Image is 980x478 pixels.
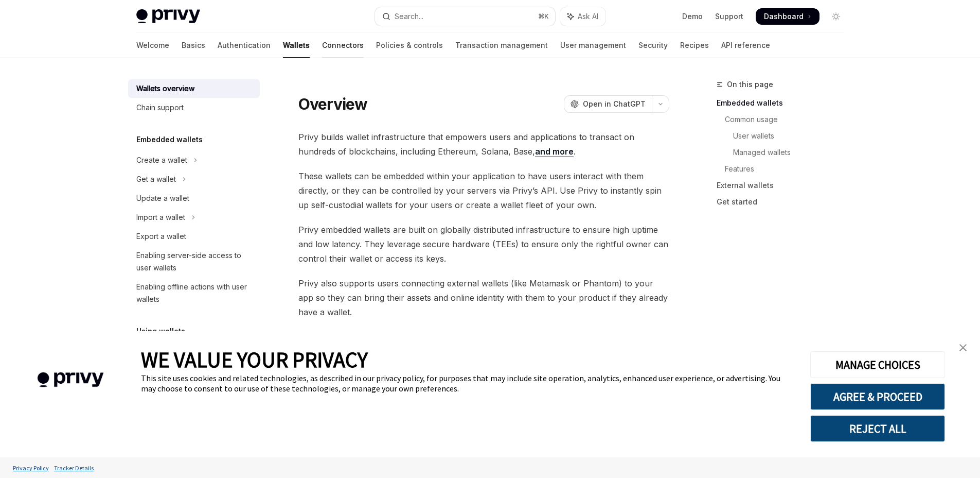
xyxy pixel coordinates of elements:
[136,133,203,146] h5: Embedded wallets
[455,33,548,58] a: Transaction management
[560,7,605,26] button: Toggle assistant panel
[583,99,646,109] span: Open in ChatGPT
[810,383,945,410] button: AGREE & PROCEED
[136,33,169,58] a: Welcome
[715,11,743,22] a: Support
[298,330,669,373] span: Regardless of what wallet you integrate (embedded or external wallets), you can easily request si...
[128,98,260,117] a: Chain support
[395,10,423,23] div: Search...
[727,78,773,91] span: On this page
[128,170,260,189] button: Toggle Get a wallet section
[535,146,574,157] a: and more
[136,281,254,305] div: Enabling offline actions with user wallets
[136,325,185,337] h5: Using wallets
[128,151,260,169] button: Toggle Create a wallet section
[136,230,186,243] div: Export a wallet
[128,246,260,277] a: Enabling server-side access to user wallets
[375,7,555,26] button: Open search
[128,208,260,227] button: Toggle Import a wallet section
[182,33,205,58] a: Basics
[578,11,598,22] span: Ask AI
[764,11,804,22] span: Dashboard
[717,95,852,111] a: Embedded wallets
[283,33,310,58] a: Wallets
[128,79,260,98] a: Wallets overview
[717,128,852,144] a: User wallets
[810,351,945,378] button: MANAGE CHOICES
[717,194,852,210] a: Get started
[136,154,187,166] div: Create a wallet
[756,8,819,25] a: Dashboard
[298,95,368,113] h1: Overview
[959,344,967,351] img: close banner
[682,11,703,22] a: Demo
[538,12,549,21] span: ⌘ K
[828,8,844,25] button: Toggle dark mode
[717,161,852,177] a: Features
[128,278,260,309] a: Enabling offline actions with user wallets
[953,337,973,358] a: close banner
[298,223,669,266] span: Privy embedded wallets are built on globally distributed infrastructure to ensure high uptime and...
[680,33,709,58] a: Recipes
[141,373,795,394] div: This site uses cookies and related technologies, as described in our privacy policy, for purposes...
[51,459,96,477] a: Tracker Details
[298,130,669,159] span: Privy builds wallet infrastructure that empowers users and applications to transact on hundreds o...
[560,33,626,58] a: User management
[15,357,126,402] img: company logo
[717,177,852,194] a: External wallets
[376,33,443,58] a: Policies & controls
[10,459,51,477] a: Privacy Policy
[136,211,185,224] div: Import a wallet
[638,33,668,58] a: Security
[136,173,176,185] div: Get a wallet
[717,144,852,161] a: Managed wallets
[721,33,770,58] a: API reference
[141,346,368,373] span: WE VALUE YOUR PRIVACY
[136,9,200,24] img: light logo
[128,189,260,208] a: Update a wallet
[298,169,669,212] span: These wallets can be embedded within your application to have users interact with them directly, ...
[136,249,254,274] div: Enabling server-side access to user wallets
[717,111,852,128] a: Common usage
[322,33,364,58] a: Connectors
[218,33,271,58] a: Authentication
[136,82,194,95] div: Wallets overview
[298,276,669,319] span: Privy also supports users connecting external wallets (like Metamask or Phantom) to your app so t...
[136,192,189,204] div: Update a wallet
[810,415,945,442] button: REJECT ALL
[136,101,184,114] div: Chain support
[128,227,260,246] a: Export a wallet
[564,95,652,113] button: Open in ChatGPT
